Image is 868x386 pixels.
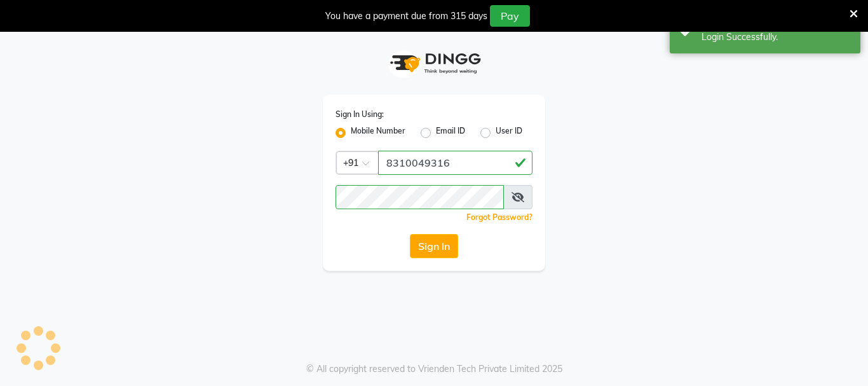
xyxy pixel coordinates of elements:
[336,109,384,120] label: Sign In Using:
[325,10,487,23] div: You have a payment due from 315 days
[351,125,405,141] label: Mobile Number
[490,5,530,27] button: Pay
[378,151,532,175] input: Username
[702,31,851,44] div: Login Successfully.
[496,125,522,141] label: User ID
[383,45,485,82] img: logo1.svg
[436,125,465,141] label: Email ID
[466,212,532,222] a: Forgot Password?
[410,234,458,258] button: Sign In
[336,185,504,209] input: Username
